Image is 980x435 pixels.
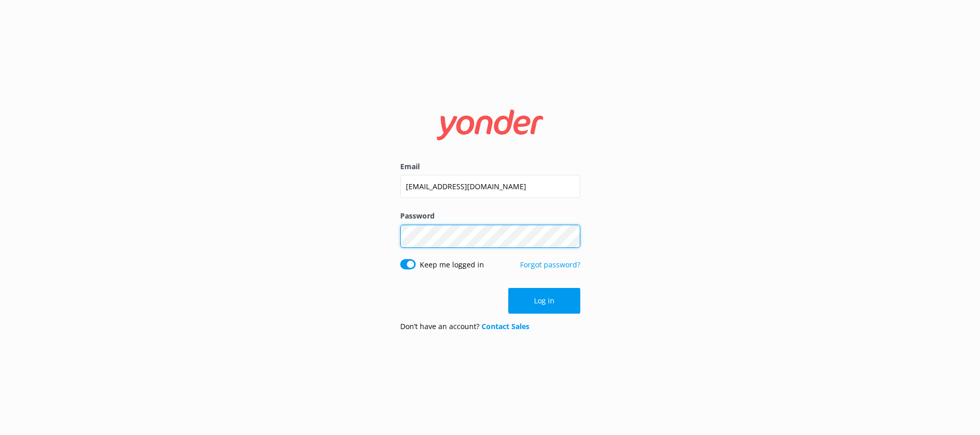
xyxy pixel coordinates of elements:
label: Password [400,210,580,222]
button: Show password [560,226,580,246]
p: Don’t have an account? [400,321,529,332]
a: Contact Sales [482,321,529,331]
label: Keep me logged in [420,259,484,270]
input: user@emailaddress.com [400,175,580,198]
a: Forgot password? [520,260,580,269]
label: Email [400,161,580,172]
button: Log in [508,288,580,314]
